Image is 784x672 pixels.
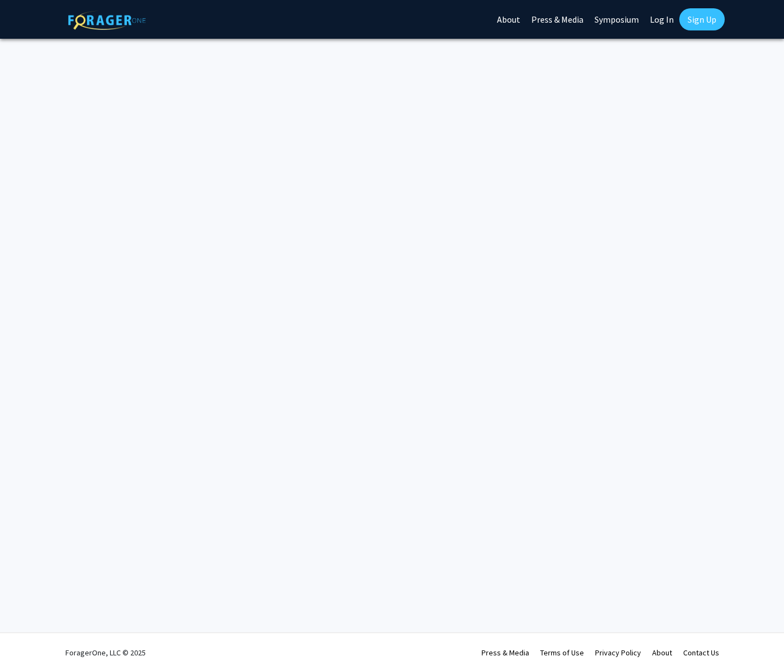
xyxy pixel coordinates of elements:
a: Press & Media [481,648,529,658]
a: Privacy Policy [595,648,641,658]
div: ForagerOne, LLC © 2025 [65,633,146,672]
a: Terms of Use [540,648,584,658]
img: ForagerOne Logo [68,11,146,30]
a: Sign Up [679,8,725,30]
a: Contact Us [683,648,719,658]
a: About [652,648,672,658]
